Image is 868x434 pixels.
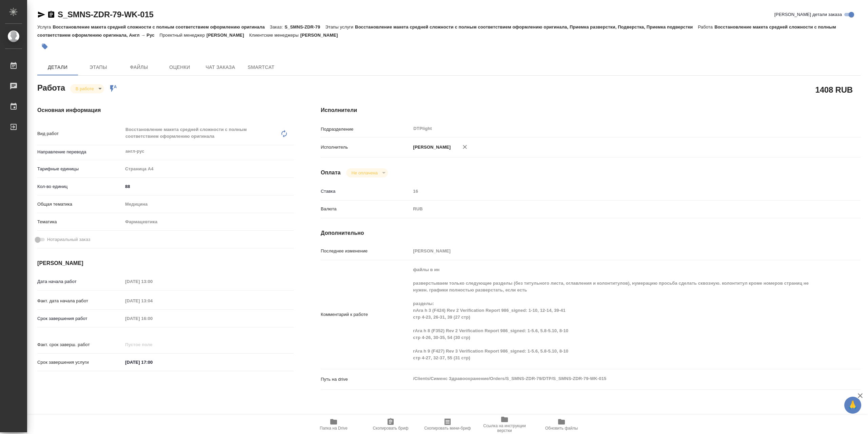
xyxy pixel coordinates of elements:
[123,216,294,228] div: Фармацевтика
[37,219,123,225] p: Тематика
[70,84,104,93] div: В работе
[321,248,411,254] p: Последнее изменение
[373,426,408,431] span: Скопировать бриф
[37,183,123,190] p: Кол-во единиц
[844,397,861,414] button: 🙏
[321,376,411,383] p: Путь на drive
[815,84,853,95] h2: 1408 RUB
[37,315,123,322] p: Срок завершения работ
[47,236,90,243] span: Нотариальный заказ
[419,415,476,434] button: Скопировать мини-бриф
[37,39,52,54] button: Добавить тэг
[545,426,578,431] span: Обновить файлы
[847,398,859,412] span: 🙏
[321,106,861,114] h4: Исполнители
[37,414,59,425] h2: Заказ
[346,168,388,177] div: В работе
[533,415,590,434] button: Обновить файлы
[321,188,411,195] p: Ставка
[350,170,380,176] button: Не оплачена
[37,201,123,208] p: Общая тематика
[37,341,123,348] p: Факт. срок заверш. работ
[123,314,182,323] input: Пустое поле
[37,359,123,366] p: Срок завершения услуги
[123,199,294,210] div: Медицина
[411,186,815,196] input: Пустое поле
[284,24,325,30] p: S_SMNS-ZDR-79
[123,340,182,350] input: Пустое поле
[37,106,294,114] h4: Основная информация
[123,182,294,191] input: ✎ Введи что-нибудь
[37,166,123,172] p: Тарифные единицы
[160,33,206,38] p: Проектный менеджер
[774,11,842,18] span: [PERSON_NAME] детали заказа
[37,130,123,137] p: Вид работ
[204,63,237,72] span: Чат заказа
[249,33,300,38] p: Клиентские менеджеры
[123,357,182,367] input: ✎ Введи что-нибудь
[411,246,815,256] input: Пустое поле
[320,426,348,431] span: Папка на Drive
[321,126,411,133] p: Подразделение
[123,296,182,306] input: Пустое поле
[123,277,182,286] input: Пустое поле
[424,426,471,431] span: Скопировать мини-бриф
[37,24,53,30] p: Услуга
[270,24,284,30] p: Заказ:
[300,33,343,38] p: [PERSON_NAME]
[411,144,451,151] p: [PERSON_NAME]
[362,415,419,434] button: Скопировать бриф
[82,63,115,72] span: Этапы
[37,11,45,19] button: Скопировать ссылку для ЯМессенджера
[698,24,715,30] p: Работа
[305,415,362,434] button: Папка на Drive
[245,63,277,72] span: SmartCat
[37,278,123,285] p: Дата начала работ
[37,81,65,93] h2: Работа
[480,423,529,433] span: Ссылка на инструкции верстки
[41,63,74,72] span: Детали
[411,203,815,215] div: RUB
[457,139,472,154] button: Удалить исполнителя
[123,63,155,72] span: Файлы
[321,169,341,177] h4: Оплата
[321,206,411,212] p: Валюта
[206,33,249,38] p: [PERSON_NAME]
[325,24,355,30] p: Этапы услуги
[321,229,861,237] h4: Дополнительно
[47,11,55,19] button: Скопировать ссылку
[37,259,294,267] h4: [PERSON_NAME]
[476,415,533,434] button: Ссылка на инструкции верстки
[355,24,698,30] p: Восстановление макета средней сложности с полным соответствием оформлению оригинала, Приемка разв...
[123,163,294,175] div: Страница А4
[37,298,123,304] p: Факт. дата начала работ
[321,144,411,151] p: Исполнитель
[37,149,123,155] p: Направление перевода
[74,86,96,92] button: В работе
[53,24,270,30] p: Восстановление макета средней сложности с полным соответствием оформлению оригинала
[411,264,815,364] textarea: файлы в ин разверстываем только следующие разделы (без титульного листа, оглавления и колонтитуло...
[58,10,154,19] a: S_SMNS-ZDR-79-WK-015
[321,311,411,318] p: Комментарий к работе
[163,63,196,72] span: Оценки
[411,373,815,384] textarea: /Clients/Сименс Здравоохранение/Orders/S_SMNS-ZDR-79/DTP/S_SMNS-ZDR-79-WK-015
